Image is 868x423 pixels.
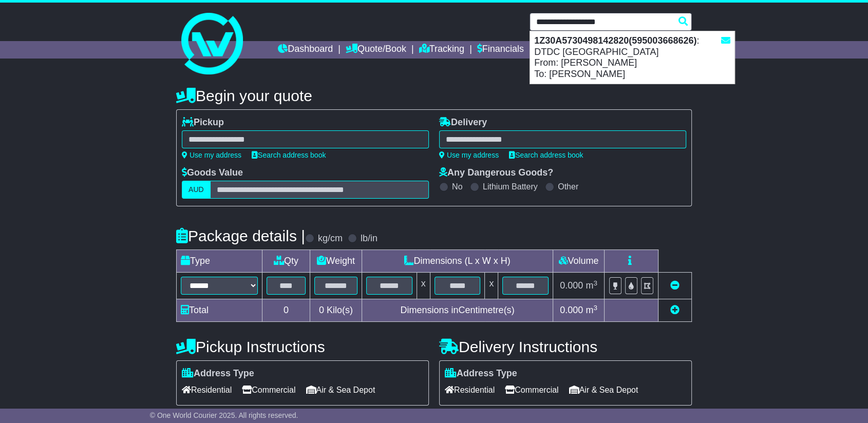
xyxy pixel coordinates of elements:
[560,280,583,291] span: 0.000
[262,299,310,322] td: 0
[362,250,553,273] td: Dimensions (L x W x H)
[176,227,305,244] h4: Package details |
[670,305,680,315] a: Add new item
[150,411,298,419] span: © One World Courier 2025. All rights reserved.
[445,368,517,379] label: Address Type
[176,338,429,355] h4: Pickup Instructions
[182,368,254,379] label: Address Type
[439,167,553,179] label: Any Dangerous Goods?
[569,382,638,398] span: Air & Sea Depot
[483,182,538,191] label: Lithium Battery
[558,182,578,191] label: Other
[560,305,583,315] span: 0.000
[242,382,295,398] span: Commercial
[485,273,498,299] td: x
[176,87,692,104] h4: Begin your quote
[439,117,487,128] label: Delivery
[361,233,378,244] label: lb/in
[182,167,243,179] label: Goods Value
[182,151,241,159] a: Use my address
[445,382,495,398] span: Residential
[318,233,343,244] label: kg/cm
[177,299,262,322] td: Total
[505,382,558,398] span: Commercial
[306,382,375,398] span: Air & Sea Depot
[670,280,680,291] a: Remove this item
[593,304,597,312] sup: 3
[509,151,583,159] a: Search address book
[530,31,734,84] div: : DTDC [GEOGRAPHIC_DATA] From: [PERSON_NAME] To: [PERSON_NAME]
[439,338,692,355] h4: Delivery Instructions
[278,41,333,59] a: Dashboard
[182,181,211,199] label: AUD
[319,305,324,315] span: 0
[182,117,224,128] label: Pickup
[346,41,406,59] a: Quote/Book
[362,299,553,322] td: Dimensions in Centimetre(s)
[452,182,462,191] label: No
[477,41,524,59] a: Financials
[593,279,597,287] sup: 3
[586,280,597,291] span: m
[182,382,232,398] span: Residential
[177,250,262,273] td: Type
[417,273,430,299] td: x
[553,250,604,273] td: Volume
[262,250,310,273] td: Qty
[534,35,696,46] strong: 1Z30A5730498142820(595003668626)
[252,151,326,159] a: Search address book
[310,250,362,273] td: Weight
[439,151,499,159] a: Use my address
[586,305,597,315] span: m
[419,41,464,59] a: Tracking
[310,299,362,322] td: Kilo(s)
